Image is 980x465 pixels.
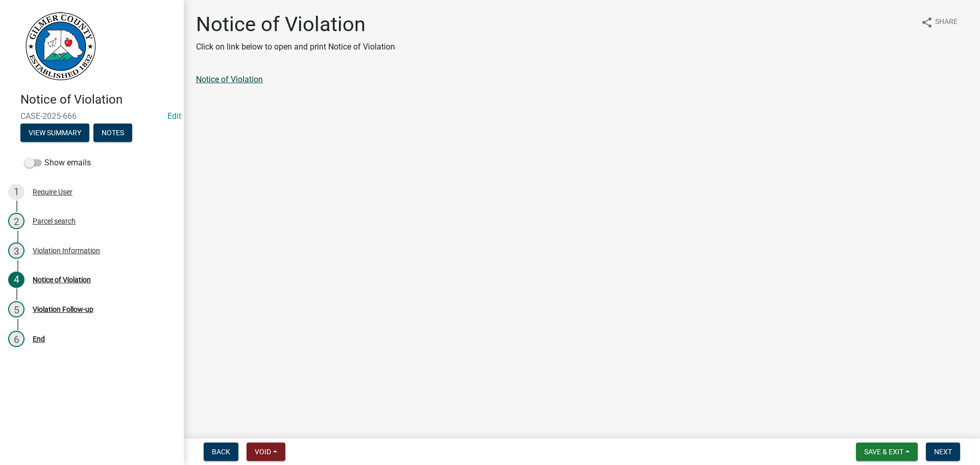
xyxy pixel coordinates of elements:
span: Save & Exit [864,448,903,456]
button: Notes [93,124,132,142]
span: CASE-2025-666 [20,111,163,121]
div: 1 [8,184,24,200]
div: Violation Follow-up [33,306,93,313]
button: View Summary [20,124,89,142]
span: Back [212,448,230,456]
div: Violation Information [33,247,100,254]
span: Share [935,16,958,29]
div: Parcel search [33,217,76,225]
wm-modal-confirm: Edit Application Number [167,111,181,121]
a: Notice of Violation [196,75,263,84]
a: Edit [167,111,181,121]
wm-modal-confirm: Notes [93,129,132,137]
p: Click on link below to open and print Notice of Violation [196,41,395,53]
button: Void [247,443,285,461]
button: Save & Exit [856,443,918,461]
button: Back [204,443,238,461]
wm-modal-confirm: Summary [20,129,89,137]
button: shareShare [913,12,966,32]
div: Notice of Violation [33,276,91,283]
h1: Notice of Violation [196,12,395,37]
div: 6 [8,331,24,347]
h4: Notice of Violation [20,92,176,107]
div: 4 [8,272,24,288]
span: Next [934,448,952,456]
div: End [33,335,45,342]
div: 5 [8,301,24,317]
div: Require User [33,188,72,195]
img: Gilmer County, Georgia [20,11,97,82]
i: share [921,16,933,29]
div: 3 [8,242,24,259]
button: Next [926,443,960,461]
span: Void [255,448,271,456]
label: Show emails [24,157,91,169]
div: 2 [8,213,24,229]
